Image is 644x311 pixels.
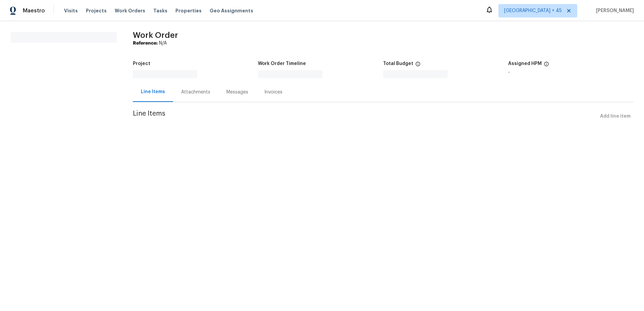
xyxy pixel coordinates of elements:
div: Line Items [141,88,165,95]
h5: Project [133,61,150,66]
span: Properties [175,7,202,14]
span: Maestro [23,7,45,14]
span: Line Items [133,110,597,123]
span: Work Orders [115,7,145,14]
h5: Assigned HPM [508,61,542,66]
div: Attachments [181,89,210,96]
h5: Total Budget [383,61,413,66]
div: N/A [133,40,633,47]
span: The hpm assigned to this work order. [544,61,549,70]
div: - [508,70,633,75]
div: Messages [226,89,248,96]
span: Work Order [133,31,178,39]
span: [PERSON_NAME] [593,7,634,14]
span: Tasks [153,8,167,13]
b: Reference: [133,41,158,46]
span: Visits [64,7,78,14]
span: Geo Assignments [210,7,253,14]
h5: Work Order Timeline [258,61,306,66]
span: [GEOGRAPHIC_DATA] + 45 [504,7,562,14]
span: Projects [86,7,107,14]
div: Invoices [264,89,282,96]
span: The total cost of line items that have been proposed by Opendoor. This sum includes line items th... [415,61,421,70]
